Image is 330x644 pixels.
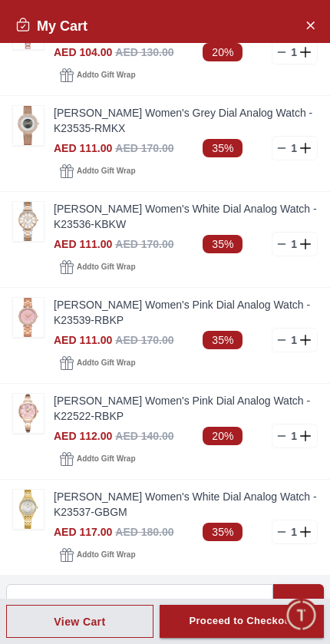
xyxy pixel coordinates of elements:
[15,15,87,37] h2: My Cart
[285,595,312,613] div: Apply
[77,547,135,563] span: Add to Gift Wrap
[285,599,318,632] div: Chat Widget
[13,298,44,337] img: ...
[54,105,318,136] a: [PERSON_NAME] Women's Grey Dial Analog Watch - K23535-RMKX
[203,139,243,157] span: 35%
[115,430,173,442] span: AED 140.00
[203,427,243,445] span: 20%
[54,334,112,346] span: AED 111.00
[203,235,243,253] span: 35%
[77,451,135,467] span: Add to Gift Wrap
[298,12,322,37] button: Close Account
[115,334,173,346] span: AED 170.00
[160,605,324,638] button: Proceed to Checkout
[54,256,141,278] button: Addto Gift Wrap
[288,236,300,252] p: 1
[13,394,44,433] img: ...
[54,352,141,374] button: Addto Gift Wrap
[77,355,135,371] span: Add to Gift Wrap
[288,524,300,540] p: 1
[273,584,324,623] button: Apply
[54,544,141,566] button: Addto Gift Wrap
[54,430,112,442] span: AED 112.00
[54,489,318,520] a: [PERSON_NAME] Women's White Dial Analog Watch - K23537-GBGM
[115,526,173,538] span: AED 180.00
[189,613,294,630] div: Proceed to Checkout
[115,238,173,250] span: AED 170.00
[77,259,135,275] span: Add to Gift Wrap
[54,64,141,86] button: Addto Gift Wrap
[54,448,141,470] button: Addto Gift Wrap
[115,46,173,58] span: AED 130.00
[203,523,243,541] span: 35%
[77,68,135,83] span: Add to Gift Wrap
[288,45,300,60] p: 1
[54,238,112,250] span: AED 111.00
[13,490,44,529] img: ...
[54,160,141,182] button: Addto Gift Wrap
[77,163,135,179] span: Add to Gift Wrap
[13,106,44,145] img: ...
[6,605,153,638] button: View Cart
[115,142,173,154] span: AED 170.00
[54,297,318,328] a: [PERSON_NAME] Women's Pink Dial Analog Watch - K23539-RBKP
[288,428,300,444] p: 1
[54,46,112,58] span: AED 104.00
[288,332,300,348] p: 1
[13,202,44,241] img: ...
[54,142,112,154] span: AED 111.00
[203,331,243,349] span: 35%
[54,201,318,232] a: [PERSON_NAME] Women's White Dial Analog Watch - K23536-KBKW
[54,614,105,629] div: View Cart
[203,43,243,61] span: 20%
[288,140,300,156] p: 1
[54,393,318,424] a: [PERSON_NAME] Women's Pink Dial Analog Watch - K22522-RBKP
[54,526,112,538] span: AED 117.00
